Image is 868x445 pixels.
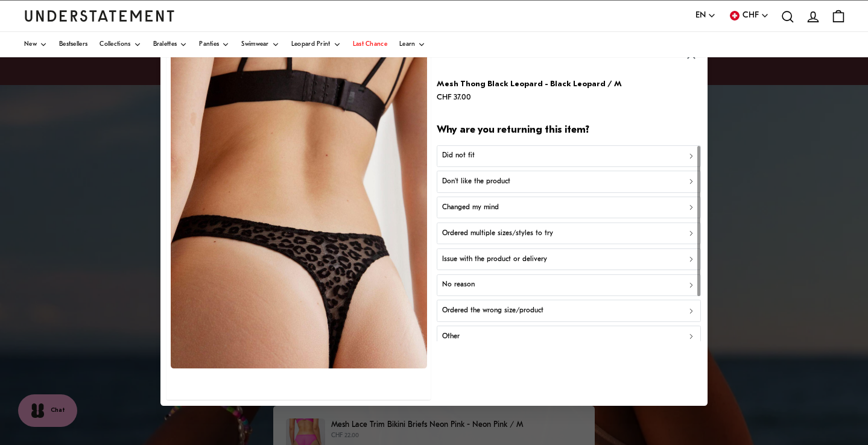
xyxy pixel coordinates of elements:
span: Swimwear [241,42,268,48]
p: Issue with the product or delivery [442,253,547,265]
span: Bralettes [153,42,177,48]
a: Panties [199,32,229,57]
p: Ordered multiple sizes/styles to try [442,228,553,239]
a: New [24,32,47,57]
p: Changed my mind [442,202,499,213]
span: CHF [743,9,759,22]
p: No reason [442,279,475,291]
a: Bralettes [153,32,188,57]
button: EN [695,9,716,22]
button: Issue with the product or delivery [437,248,702,270]
span: Learn [399,42,416,48]
button: Changed my mind [437,197,702,218]
span: EN [695,9,706,22]
h2: Why are you returning this item? [437,124,702,137]
button: Other [437,326,702,347]
p: Don't like the product [442,176,510,188]
p: Mesh Thong Black Leopard - Black Leopard / M [437,77,622,90]
img: mesh-thong-black-leopard-2.jpg [171,49,427,368]
span: New [24,42,37,48]
p: CHF 37.00 [437,91,622,104]
a: Last Chance [353,32,387,57]
span: Collections [100,42,130,48]
p: Other [442,331,460,342]
a: Swimwear [241,32,279,57]
a: Learn [399,32,426,57]
button: Did not fit [437,145,702,166]
p: Did not fit [442,150,475,162]
button: No reason [437,274,702,295]
a: Collections [100,32,141,57]
a: Leopard Print [291,32,341,57]
button: CHF [728,9,769,22]
p: Ordered the wrong size/product [442,305,543,317]
button: Don't like the product [437,171,702,192]
span: Last Chance [353,42,387,48]
a: Bestsellers [59,32,87,57]
span: Bestsellers [59,42,87,48]
button: Ordered the wrong size/product [437,300,702,321]
span: Leopard Print [291,42,331,48]
a: Understatement Homepage [24,10,175,21]
span: Panties [199,42,219,48]
button: Ordered multiple sizes/styles to try [437,222,702,244]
